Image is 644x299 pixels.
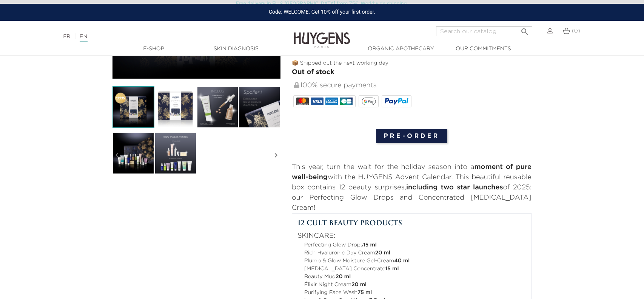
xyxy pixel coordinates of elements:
[198,45,274,53] a: Skin Diagnosis
[340,98,353,105] img: CB_NATIONALE
[363,45,439,53] a: Organic Apothecary
[518,24,532,34] button: 
[271,136,280,174] i: 
[297,231,526,241] p: SKINCARE:
[520,25,529,34] i: 
[112,136,122,174] i: 
[376,129,448,143] input: Pre-order
[296,98,309,105] img: MASTERCARD
[63,34,70,39] a: FR
[292,69,334,76] span: Out of stock
[304,289,526,297] li: Purifying Face Wash
[336,274,351,279] strong: 20 ml
[294,20,350,49] img: Huygens
[294,82,299,88] img: 100% secure payments
[80,34,87,42] a: EN
[436,26,532,36] input: Search
[292,164,532,181] strong: moment of pure well-being
[363,242,377,248] strong: 15 ml
[351,282,367,287] strong: 20 ml
[572,28,580,34] span: (0)
[304,281,526,289] li: Élixir Night Cream
[325,98,338,105] img: AMEX
[357,290,372,295] strong: 75 ml
[59,32,263,41] div: |
[385,266,399,271] strong: 15 ml
[293,77,532,94] div: 100% secure payments
[292,59,532,67] p: 📦 Shipped out the next working day
[394,258,410,263] strong: 40 ml
[304,265,526,273] li: [MEDICAL_DATA] Concentrate
[445,45,521,53] a: Our commitments
[304,273,526,281] li: Beauty Mud
[304,241,526,249] li: Perfecting Glow Drops
[406,184,503,191] strong: including two star launches
[304,249,526,257] li: Rich Hyaluronic Day Cream
[304,257,526,265] li: Plump & Glow Moisture Gel-Cream
[375,250,390,256] strong: 20 ml
[311,98,323,105] img: VISA
[116,45,191,53] a: E-Shop
[292,162,532,213] p: This year, turn the wait for the holiday season into a with the HUYGENS Advent Calendar. This bea...
[362,98,376,105] img: google_pay
[297,219,526,227] h3: 12 cult beauty products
